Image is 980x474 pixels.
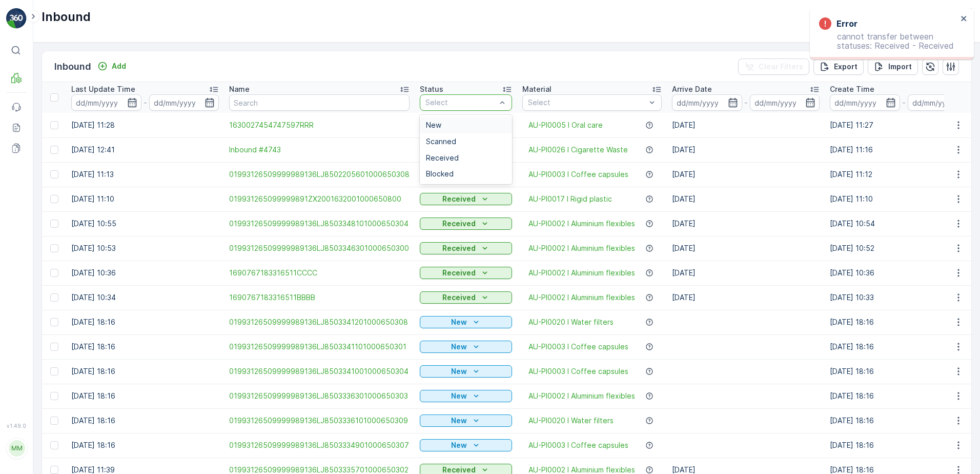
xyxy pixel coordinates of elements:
[442,243,476,253] p: Received
[229,94,410,111] input: Search
[528,268,635,278] a: AU-PI0002 I Aluminium flexibles
[63,219,179,228] span: AU-PI0002 I Aluminium flexibles
[50,244,58,252] div: Toggle Row Selected
[54,60,91,74] p: Inbound
[528,317,614,327] a: AU-PI0020 I Water filters
[71,94,141,111] input: dd/mm/yyyy
[229,391,410,401] span: 01993126509999989136LJ8503336301000650303
[66,334,224,359] td: [DATE] 18:16
[229,120,410,130] a: 1630027454747597RRR
[66,211,224,236] td: [DATE] 10:55
[50,293,58,302] div: Toggle Row Selected
[528,120,603,130] a: AU-PI0005 I Oral care
[420,193,512,205] button: Received
[50,195,58,203] div: Toggle Row Selected
[667,187,825,211] td: [DATE]
[667,162,825,187] td: [DATE]
[229,292,410,303] span: 1690767183316511BBBB
[420,414,512,427] button: New
[66,113,224,137] td: [DATE] 11:28
[42,9,91,25] p: Inbound
[420,439,512,451] button: New
[442,219,476,229] p: Received
[50,392,58,400] div: Toggle Row Selected
[229,219,410,229] a: 01993126509999989136LJ8503348101000650304
[66,162,224,187] td: [DATE] 11:13
[528,342,628,352] span: AU-PI0003 I Coffee capsules
[9,168,34,177] span: Name :
[528,243,635,253] span: AU-PI0002 I Aluminium flexibles
[144,96,147,109] p: -
[528,416,614,426] a: AU-PI0020 I Water filters
[819,32,957,50] p: cannot transfer between statuses: Received - Received
[667,211,825,236] td: [DATE]
[50,466,58,474] div: Toggle Row Selected
[451,391,467,401] p: New
[528,440,628,450] a: AU-PI0003 I Coffee capsules
[229,243,410,253] a: 01993126509999989136LJ8503346301000650300
[744,96,748,109] p: -
[420,365,512,378] button: New
[66,384,224,408] td: [DATE] 18:16
[149,94,219,111] input: dd/mm/yyyy
[813,58,864,75] button: Export
[420,316,512,328] button: New
[229,342,410,352] a: 01993126509999989136LJ8503341101000650301
[229,145,410,155] span: Inbound #4743
[50,318,58,326] div: Toggle Row Selected
[528,97,646,108] p: Select
[9,202,58,211] span: First Weight :
[229,366,410,377] a: 01993126509999989136LJ8503341001000650304
[50,220,58,228] div: Toggle Row Selected
[528,391,635,401] span: AU-PI0002 I Aluminium flexibles
[66,359,224,384] td: [DATE] 18:16
[451,440,467,450] p: New
[672,94,742,111] input: dd/mm/yyyy
[112,61,126,71] p: Add
[528,145,628,155] span: AU-PI0026 I Cigarette Waste
[667,236,825,261] td: [DATE]
[420,390,512,402] button: New
[528,219,635,229] a: AU-PI0002 I Aluminium flexibles
[738,58,809,75] button: Clear Filters
[9,440,25,457] div: MM
[834,62,857,72] p: Export
[442,292,476,303] p: Received
[229,317,410,327] span: 01993126509999989136LJ8503341201000650308
[442,194,476,204] p: Received
[229,440,410,450] a: 01993126509999989136LJ8503334901000650307
[868,58,918,75] button: Import
[229,194,410,204] a: 019931265099999891ZX2001632001000650800
[451,416,467,426] p: New
[50,441,58,449] div: Toggle Row Selected
[830,84,874,94] p: Create Time
[451,342,467,352] p: New
[57,236,84,245] span: 4.76 kg
[420,291,512,304] button: Received
[6,431,27,466] button: MM
[908,94,978,111] input: dd/mm/yyyy
[9,185,54,194] span: Arrive Date :
[58,202,85,211] span: 4.76 kg
[9,219,63,228] span: Material Type :
[66,137,224,162] td: [DATE] 12:41
[528,194,612,204] a: AU-PI0017 I Rigid plastic
[528,169,628,180] a: AU-PI0003 I Coffee capsules
[425,97,496,108] p: Select
[528,292,635,303] span: AU-PI0002 I Aluminium flexibles
[836,17,857,30] h3: Error
[420,84,443,94] p: Status
[6,423,27,429] span: v 1.49.0
[50,121,58,129] div: Toggle Row Selected
[57,253,73,262] span: 0 kg
[750,94,820,111] input: dd/mm/yyyy
[451,366,467,377] p: New
[667,285,825,310] td: [DATE]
